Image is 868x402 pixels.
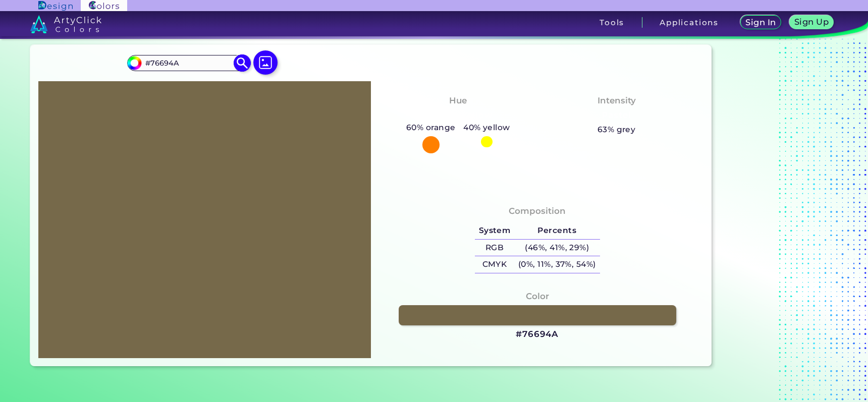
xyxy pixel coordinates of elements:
img: logo_artyclick_colors_white.svg [30,15,101,33]
h5: Sign Up [794,18,829,26]
h3: Orange-Yellow [419,109,497,122]
h3: Tools [600,19,624,26]
input: type color.. [141,56,235,70]
h5: 40% yellow [459,121,514,134]
img: icon picture [253,50,278,75]
h5: 63% grey [598,123,636,136]
h3: Pastel [598,109,635,122]
h5: CMYK [475,256,514,273]
img: ArtyClick Design logo [38,1,72,11]
h5: System [475,222,514,239]
h5: Percents [514,222,600,239]
h5: (0%, 11%, 37%, 54%) [514,256,600,273]
h5: 60% orange [402,121,459,134]
h3: #76694A [516,328,559,340]
h4: Composition [509,204,566,218]
h5: Sign In [745,18,776,26]
h4: Hue [449,93,467,108]
img: icon search [234,54,251,72]
h4: Color [526,289,549,304]
h3: Applications [660,19,719,26]
h5: (46%, 41%, 29%) [514,240,600,256]
h4: Intensity [598,93,636,108]
a: Sign Up [789,15,834,29]
h5: RGB [475,240,514,256]
a: Sign In [740,15,782,29]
